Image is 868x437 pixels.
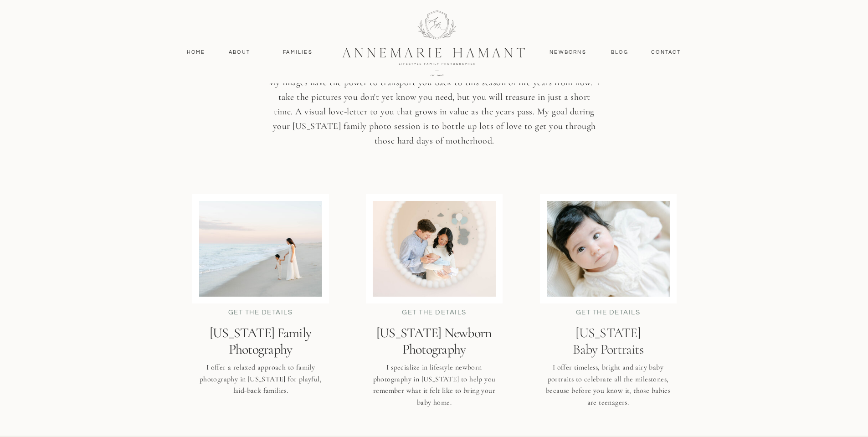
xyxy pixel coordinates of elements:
[544,362,673,409] p: I offer timeless, bright and airy baby portraits to celebrate all the milestones, because before ...
[526,62,597,73] i: you were there too
[183,48,210,57] a: Home
[277,48,318,57] a: Families
[530,325,686,357] a: [US_STATE]Baby Portraits
[546,48,590,57] a: Newborns
[370,362,499,409] h3: I specialize in lifestyle newborn photography in [US_STATE] to help you remember what it felt lik...
[183,325,339,357] h2: [US_STATE] Family Photography
[609,48,631,57] a: Blog
[183,325,339,357] a: [US_STATE] FamilyPhotography
[387,308,482,318] div: get the details
[356,325,512,357] a: [US_STATE] Newborn Photography
[530,325,686,357] h2: [US_STATE] Baby Portraits
[195,362,327,400] h3: I offer a relaxed approach to family photography in [US_STATE] for playful, laid-back families.
[226,48,253,57] a: About
[647,48,686,57] a: contact
[561,308,655,319] div: get the details
[268,17,601,154] p: We moms are so busy doing for our family, and yet we're often left out of the photographic memori...
[216,308,305,321] div: get the details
